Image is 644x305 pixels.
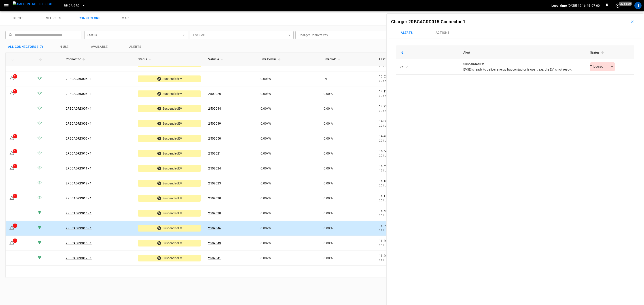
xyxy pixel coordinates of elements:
[391,19,439,24] a: Charger 2RBCAGRD015
[261,56,282,62] span: Live Power
[614,2,621,9] button: set refresh interval
[66,167,92,170] a: 2RBCAGRD011 - 1
[138,90,201,97] div: SuspendedEV
[138,180,201,187] div: SuspendedEV
[13,194,17,198] div: 1
[13,224,17,228] div: 1
[107,11,143,25] a: map
[441,19,465,24] a: Connector 1
[208,196,221,200] a: 2509020
[460,59,587,75] td: EVSE is ready to deliver energy but contactor is open, e.g. the EV is not ready.
[13,134,17,138] div: 1
[379,224,458,228] p: 15:29
[320,161,376,176] td: 0.00 %
[46,42,82,52] button: in use
[13,164,17,168] div: 1
[138,255,201,261] div: SuspendedEV
[208,137,221,140] a: 2509050
[634,2,642,9] div: profile-icon
[62,1,87,10] button: RB.CA.GRD
[379,184,396,187] span: 20 hours ago
[13,74,17,79] div: 2
[36,11,72,25] a: vehicles
[379,124,396,127] span: 22 hours ago
[66,107,92,110] a: 2RBCAGRD007 - 1
[66,122,92,125] a: 2RBCAGRD008 - 1
[379,259,396,262] span: 21 hours ago
[320,176,376,191] td: 0.00 %
[64,3,79,8] span: RB.CA.GRD
[208,152,221,155] a: 2509021
[257,176,320,191] td: 0.00 kW
[379,253,458,258] p: 15:26
[208,122,221,125] a: 2509039
[389,27,642,38] div: Connectors submenus tabs
[379,89,458,94] p: 14:13
[208,256,221,260] a: 2509041
[208,211,221,215] a: 2509038
[66,196,92,200] a: 2RBCAGRD013 - 1
[257,116,320,131] td: 0.00 kW
[117,42,153,52] button: Alerts
[379,104,458,109] p: 14:21
[257,251,320,266] td: 0.00 kW
[379,134,458,138] p: 14:45
[5,42,46,52] button: All Connectors (17)
[257,161,320,176] td: 0.00 kW
[138,105,201,112] div: SuspendedEV
[66,77,92,81] a: 2RBCAGRD005 - 1
[257,71,320,86] td: 0.00 kW
[138,225,201,232] div: SuspendedEV
[379,65,396,68] span: 23 hours ago
[551,3,567,8] p: Local time
[205,71,257,86] td: -
[257,236,320,251] td: 0.00 kW
[208,56,225,62] span: Vehicle
[138,56,153,62] span: Status
[320,86,376,101] td: 0.00 %
[66,182,92,185] a: 2RBCAGRD012 - 1
[463,62,583,66] div: suspended ev
[320,206,376,221] td: 0.00 %
[379,74,458,79] p: 13:52
[13,238,17,243] div: 1
[138,150,201,157] div: SuspendedEV
[379,169,396,172] span: 19 hours ago
[320,191,376,206] td: 0.00 %
[379,179,458,183] p: 16:15
[590,63,615,70] div: Triggered
[379,79,396,83] span: 22 hours ago
[208,167,221,170] a: 2509024
[379,154,396,157] span: 20 hours ago
[13,1,52,7] img: ampcontrol.io logo
[320,221,376,236] td: 0.00 %
[425,27,460,38] button: Actions
[379,194,458,198] p: 16:17
[208,226,221,230] a: 2509046
[568,3,600,8] p: [DATE] 12:16:45 -07:00
[66,241,92,245] a: 2RBCAGRD016 - 1
[257,191,320,206] td: 0.00 kW
[66,137,92,140] a: 2RBCAGRD009 - 1
[379,149,458,153] p: 15:54
[379,229,396,232] span: 21 hours ago
[66,226,92,230] a: 2RBCAGRD015 - 1
[379,94,396,98] span: 22 hours ago
[379,109,396,113] span: 22 hours ago
[257,221,320,236] td: 0.00 kW
[324,56,342,62] span: Live SoC
[619,2,632,6] span: 20 s ago
[138,210,201,217] div: SuspendedEV
[379,244,396,247] span: 20 hours ago
[66,152,92,155] a: 2RBCAGRD010 - 1
[379,199,396,202] span: 20 hours ago
[320,116,376,131] td: 0.00 %
[389,27,425,38] button: Alerts
[138,240,201,247] div: SuspendedEV
[590,50,605,55] span: Status
[66,56,87,62] span: Connector
[320,146,376,161] td: 0.00 %
[320,131,376,146] td: 0.00 %
[66,92,92,96] a: 2RBCAGRD006 - 1
[379,164,458,168] p: 16:59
